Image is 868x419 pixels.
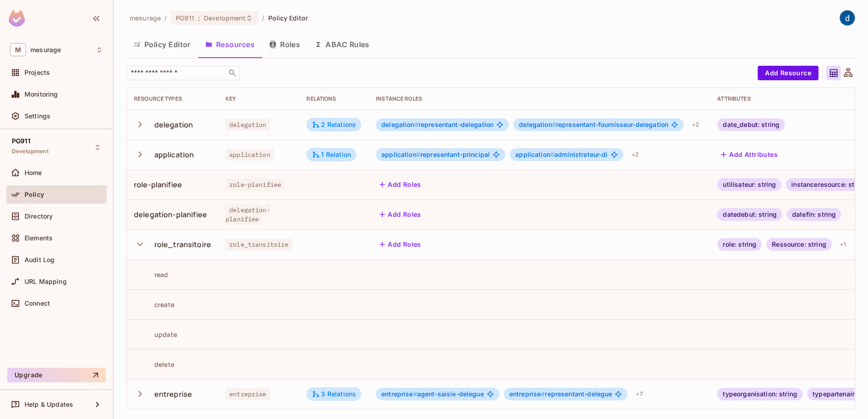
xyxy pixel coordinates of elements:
[226,179,285,190] span: role-planifiee
[717,178,781,191] div: utilisateur: string
[416,151,420,158] span: #
[226,119,270,131] span: delegation
[312,390,356,398] div: 3 Relations
[25,191,44,198] span: Policy
[7,368,106,382] button: Upgrade
[154,120,193,130] div: delegation
[25,91,58,98] span: Monitoring
[766,238,832,251] div: Ressource: string
[134,209,207,219] div: delegation-planifiee
[381,121,419,128] span: delegation
[25,256,54,263] span: Audit Log
[25,213,53,220] span: Directory
[381,151,490,158] span: representant-principal
[515,151,607,158] span: administrateur-di
[154,389,192,399] div: entreprise
[312,151,351,159] div: 1 Relation
[307,33,377,56] button: ABAC Rules
[164,14,167,22] li: /
[130,14,161,22] span: the active workspace
[306,95,361,102] div: Relations
[134,300,174,309] div: create
[628,147,642,162] div: + 2
[519,121,556,128] span: delegation
[509,390,545,398] span: entreprise
[30,46,61,54] span: Workspace: mesurage
[204,14,246,22] span: Development
[25,112,50,120] span: Settings
[717,388,803,400] div: typeorganisation: string
[717,208,782,221] div: datedebut: string
[519,121,668,128] span: representant-fournisseur-delegation
[226,388,270,400] span: entreprise
[550,151,554,158] span: #
[226,95,292,102] div: Key
[25,169,42,176] span: Home
[134,270,168,279] div: read
[376,95,703,102] div: Instance roles
[836,237,849,252] div: + 1
[134,360,174,369] div: delete
[312,121,356,129] div: 2 Relations
[541,390,545,398] span: #
[376,207,425,222] button: Add Roles
[381,390,484,398] span: agent-saisie-delegue
[376,237,425,252] button: Add Roles
[134,330,177,339] div: update
[9,10,25,27] img: SReyMgAAAABJRU5ErkJggg==
[25,300,50,307] span: Connect
[262,14,264,22] li: /
[758,66,819,80] button: Add Resource
[226,149,274,161] span: application
[509,390,612,398] span: representant-delegue
[381,121,493,128] span: representant-delegation
[154,150,194,160] div: application
[552,121,556,128] span: #
[176,14,194,22] span: PG911
[25,234,53,242] span: Elements
[381,390,417,398] span: entreprise
[198,33,262,56] button: Resources
[25,401,73,408] span: Help & Updates
[717,147,781,162] button: Add Attributes
[413,390,417,398] span: #
[154,239,211,249] div: role_transitoire
[840,10,855,25] img: dev 911gcl
[414,121,419,128] span: #
[25,278,67,285] span: URL Mapping
[717,118,785,131] div: date_debut: string
[262,33,307,56] button: Roles
[717,238,762,251] div: role: string
[376,177,425,192] button: Add Roles
[25,69,50,76] span: Projects
[632,387,646,401] div: + 7
[134,180,182,190] div: role-planifiee
[10,43,26,56] span: M
[381,151,420,158] span: application
[226,204,270,225] span: delegation-planifiee
[126,33,198,56] button: Policy Editor
[787,208,841,221] div: datefin: string
[226,239,292,250] span: role_transitoire
[134,95,211,102] div: Resource Types
[197,15,201,22] span: :
[688,117,703,132] div: + 2
[12,137,30,145] span: PG911
[268,14,308,22] span: Policy Editor
[12,148,49,155] span: Development
[515,151,554,158] span: application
